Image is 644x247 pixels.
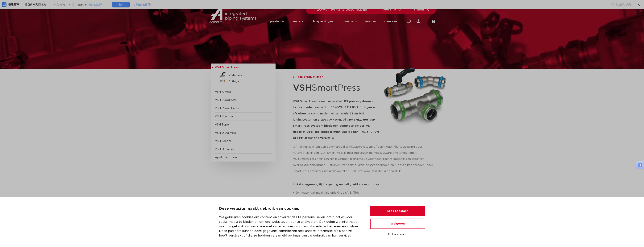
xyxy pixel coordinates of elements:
a: fittingen [215,78,272,84]
p: Deze website maakt gebruik van cookies [219,206,361,212]
p: We gebruiken cookies om content en advertenties te personaliseren, om functies voor social media ... [219,215,361,238]
button: Alles toestaan [370,206,425,216]
a: over ons [384,14,397,29]
nav: Menu [270,14,397,29]
a: VSH Super [215,123,230,126]
a: sluiten [414,8,430,11]
a: VSH SudoPress [215,99,237,101]
a: Apollo ProFlow [215,156,238,159]
img: chevron-right.svg [293,76,294,78]
button: Weigeren [370,219,425,229]
button: Details tonen [370,231,425,238]
a: VSH PowerPress [215,107,239,110]
strong: VSH SmartPress is een innovatief IPS press-systeem voor het verbinden van ½” tot 2″ ASTM A312 RVS... [293,100,379,139]
a: afsluiters [215,72,272,78]
a: VSH Shurjoint [215,115,234,118]
h5: afsluiters [229,74,266,77]
span: NIEUW: myIPS is beschikbaar [312,8,369,11]
a: meer info [381,8,402,11]
strong: VSH [293,84,312,92]
a: VSH UltraLine [215,148,235,151]
span: alle productlijnen [295,76,323,78]
a: toepassingen [313,14,333,29]
a: services [364,14,377,29]
span: sluiten [414,8,424,11]
span: VSH SmartPress [215,66,239,69]
a: downloads [341,14,357,29]
span: meer info [381,8,396,11]
p: installatiegemak, tijdbesparing en veiligheid staan voorop [293,183,433,186]
a: alle productlijnen [293,75,379,79]
a: VSH XPress [215,90,231,93]
h1: SmartPress [293,81,379,95]
a: markten [293,14,305,29]
p: Of het nu gaat om een commercieel drinkwatersysteem of een industriële toepassing voor nutsvoorzi... [293,144,433,174]
a: producten [270,14,285,29]
h5: fittingen [229,80,266,83]
div: my IPS [417,14,420,29]
a: VSH UltraPress [215,131,236,134]
a: VSH Tectite [215,140,232,142]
